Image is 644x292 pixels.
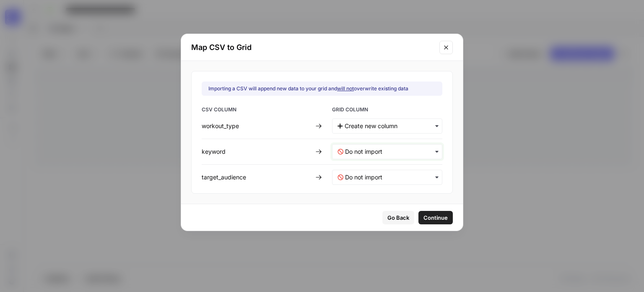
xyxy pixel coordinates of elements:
h2: Map CSV to Grid [191,42,434,53]
button: Continue [418,211,453,224]
input: Do not import [345,147,437,156]
div: keyword [202,147,312,156]
span: Continue [423,213,448,222]
button: Go Back [382,211,414,224]
button: Close modal [439,41,453,54]
span: Go Back [387,213,409,222]
div: target_audience [202,173,312,182]
div: workout_type [202,122,312,130]
span: CSV COLUMN [202,106,312,115]
div: Importing a CSV will append new data to your grid and overwrite existing data [208,85,408,92]
u: will not [337,85,354,92]
input: Create new column [345,122,437,130]
span: GRID COLUMN [332,106,442,115]
input: Do not import [345,173,437,182]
